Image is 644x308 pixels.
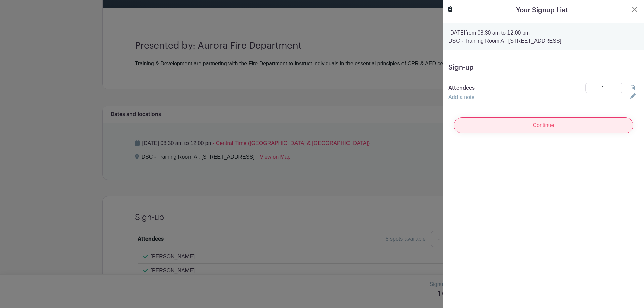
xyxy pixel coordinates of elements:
[516,5,568,15] h5: Your Signup List
[448,37,639,45] p: DSC - Training Room A , [STREET_ADDRESS]
[585,83,593,93] a: -
[448,64,639,72] h5: Sign-up
[631,5,639,13] button: Close
[448,29,639,37] p: from 08:30 am to 12:00 pm
[454,117,633,133] input: Continue
[448,30,465,36] strong: [DATE]
[448,84,556,92] p: Attendees
[614,83,622,93] a: +
[448,94,474,100] a: Add a note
